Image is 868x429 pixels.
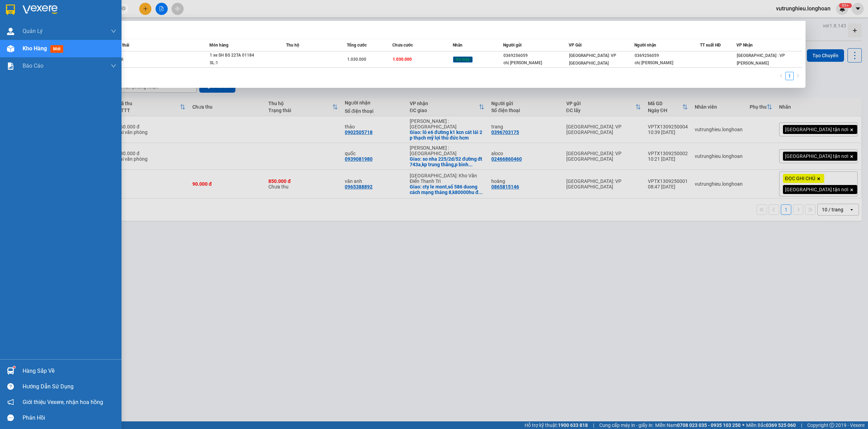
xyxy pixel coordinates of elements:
div: SL: 1 [210,59,262,67]
span: Báo cáo [23,61,43,70]
span: mới [50,45,63,53]
div: Hàng sắp về [23,366,116,376]
span: [GEOGRAPHIC_DATA]: VP [GEOGRAPHIC_DATA] [569,53,616,66]
span: [GEOGRAPHIC_DATA] : VP [PERSON_NAME] [737,53,785,66]
span: Tổng cước [347,43,367,48]
sup: 1 [13,366,15,368]
span: Chưa cước [392,43,413,48]
span: down [111,63,116,69]
span: 1.030.000 [347,57,366,62]
span: Xe máy [453,57,473,63]
li: 1 [785,72,794,80]
span: Quản Lý [23,27,43,35]
div: 0369256059 [635,52,700,59]
span: down [111,28,116,34]
div: Phản hồi [23,413,116,423]
span: Mã đơn: VPTX1309250003 [3,42,105,51]
span: Người nhận [634,43,656,48]
span: Món hàng [209,43,228,48]
span: Giới thiệu Vexere, nhận hoa hồng [23,398,103,406]
span: TT xuất HĐ [700,43,721,48]
span: Người gửi [503,43,521,48]
li: Previous Page [777,72,785,80]
a: 1 [786,72,793,80]
span: Thu hộ [286,43,299,48]
div: chị [PERSON_NAME] [635,59,700,67]
span: Ngày in phiếu: 10:36 ngày [44,14,140,21]
button: right [794,72,802,80]
span: close-circle [122,6,126,12]
span: question-circle [7,383,14,390]
strong: CSKH: [19,24,37,30]
span: Nhãn [453,43,462,48]
img: warehouse-icon [7,45,14,52]
span: right [796,74,800,78]
span: 1.030.000 [393,57,412,62]
strong: PHIẾU DÁN LÊN HÀNG [46,3,137,12]
div: 1 xe SH BS 22TA 01184 [210,52,262,59]
span: message [7,414,14,421]
span: Kho hàng [23,45,47,52]
div: Hướng dẫn sử dụng [23,381,116,392]
li: Next Page [794,72,802,80]
span: left [779,74,783,78]
img: logo-vxr [6,5,15,15]
img: solution-icon [7,62,14,70]
span: [PHONE_NUMBER] [3,24,53,36]
span: close-circle [122,6,126,10]
div: chị [PERSON_NAME] [503,59,568,67]
span: notification [7,399,14,405]
span: CÔNG TY TNHH CHUYỂN PHÁT NHANH BẢO AN [60,24,127,36]
div: 0369256059 [503,52,568,59]
button: left [777,72,785,80]
span: VP Nhận [736,43,753,48]
img: warehouse-icon [7,28,14,35]
img: warehouse-icon [7,367,14,375]
span: VP Gửi [569,43,582,48]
